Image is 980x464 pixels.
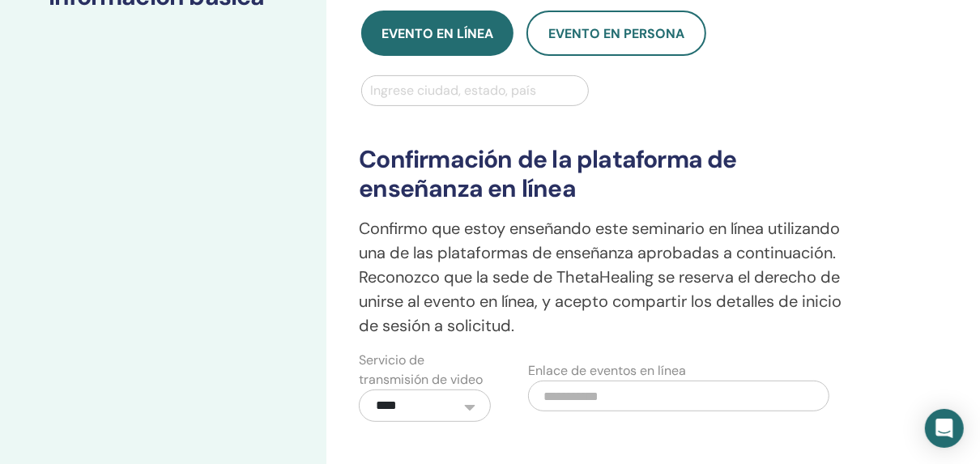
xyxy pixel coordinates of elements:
[359,216,842,338] p: Confirmo que estoy enseñando este seminario en línea utilizando una de las plataformas de enseñan...
[359,351,491,390] label: Servicio de transmisión de video
[528,361,686,381] label: Enlace de eventos en línea
[526,11,706,56] button: Evento en persona
[361,11,513,56] button: Evento en línea
[548,25,684,42] span: Evento en persona
[381,25,493,42] span: Evento en línea
[359,145,842,203] h3: Confirmación de la plataforma de enseñanza en línea
[925,409,964,448] div: Abra Intercom Messenger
